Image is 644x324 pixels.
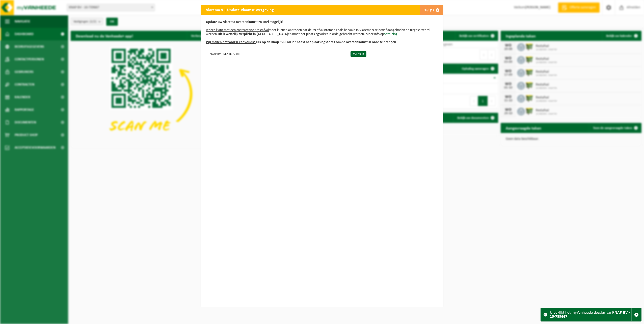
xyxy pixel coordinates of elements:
b: Dit is wettelijk verplicht in [GEOGRAPHIC_DATA] [218,32,288,36]
p: moet kunnen aantonen dat de 29 afvalstromen zoals bepaald in Vlarema 9 selectief aangeboden en ui... [206,20,438,44]
button: Skip (1) [420,5,443,15]
b: Klik op de knop "Vul nu in" naast het plaatsingsadres om de overeenkomst in orde te brengen. [206,40,397,44]
u: Iedere klant met een contract voor restafval [206,28,269,32]
u: Wij maken het voor u eenvoudig. [206,40,256,44]
a: Vul nu in [351,51,366,57]
h2: Vlarema 9 | Update Vlaamse wetgeving [201,5,279,15]
b: Update uw Vlarema overeenkomst zo snel mogelijk! [206,20,283,24]
td: KNAP BV - DENTERGEM [206,49,346,58]
a: onze blog. [384,32,398,36]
